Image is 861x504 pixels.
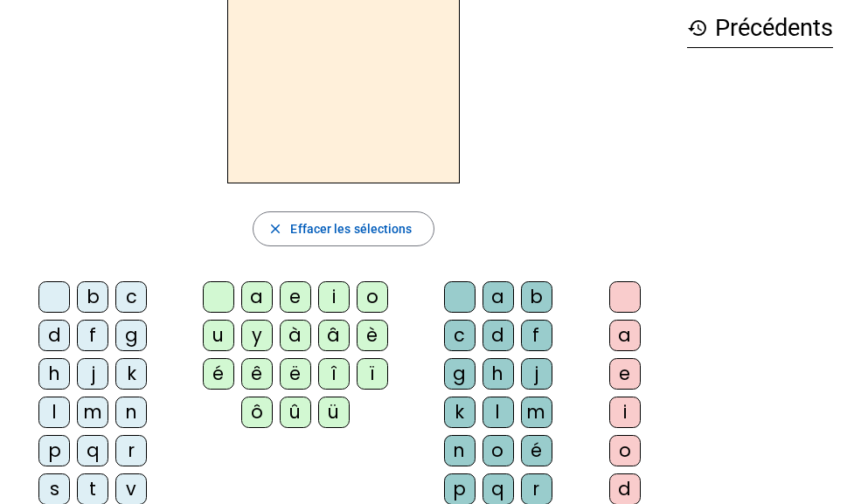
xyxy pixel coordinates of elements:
[241,397,273,428] div: ô
[318,281,350,313] div: i
[609,435,641,466] div: o
[521,435,552,466] div: é
[521,320,552,351] div: f
[267,221,283,237] mat-icon: close
[241,320,273,351] div: y
[609,358,641,390] div: e
[483,281,514,313] div: a
[115,358,147,390] div: k
[483,358,514,390] div: h
[115,435,147,466] div: r
[241,358,273,390] div: ê
[77,281,108,313] div: b
[357,281,388,313] div: o
[77,358,108,390] div: j
[521,397,552,428] div: m
[241,281,273,313] div: a
[290,218,412,239] span: Effacer les sélections
[77,320,108,351] div: f
[203,358,234,390] div: é
[483,435,514,466] div: o
[253,211,434,246] button: Effacer les sélections
[357,358,388,390] div: ï
[38,320,70,351] div: d
[280,397,311,428] div: û
[115,281,147,313] div: c
[483,320,514,351] div: d
[38,435,70,466] div: p
[609,320,641,351] div: a
[115,397,147,428] div: n
[280,320,311,351] div: à
[318,358,350,390] div: î
[444,358,476,390] div: g
[203,320,234,351] div: u
[38,397,70,428] div: l
[483,397,514,428] div: l
[444,320,476,351] div: c
[609,397,641,428] div: i
[318,320,350,351] div: â
[280,281,311,313] div: e
[444,397,476,428] div: k
[521,358,552,390] div: j
[38,358,70,390] div: h
[444,435,476,466] div: n
[77,397,108,428] div: m
[687,17,708,38] mat-icon: history
[77,435,108,466] div: q
[318,397,350,428] div: ü
[687,9,833,48] h3: Précédents
[115,320,147,351] div: g
[357,320,388,351] div: è
[521,281,552,313] div: b
[280,358,311,390] div: ë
